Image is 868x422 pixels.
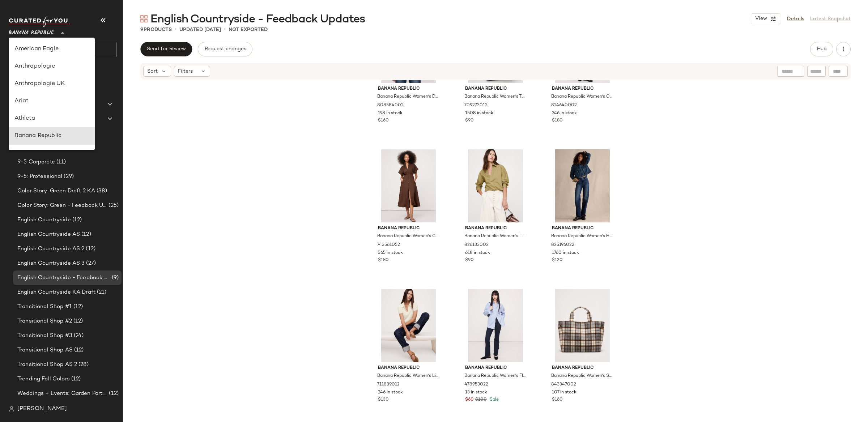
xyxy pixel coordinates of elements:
[464,94,526,100] span: Banana Republic Women's The Oversized Shirt White Size S
[787,15,804,23] a: Details
[465,118,474,124] span: $90
[378,397,389,403] span: $130
[72,303,83,311] span: (12)
[150,12,365,27] span: English Countryside - Feedback Updates
[475,397,487,403] span: $100
[17,129,47,137] span: 9-5 Casual
[17,245,84,253] span: English Countryside AS 2
[80,230,91,239] span: (12)
[175,25,176,34] span: •
[17,317,72,325] span: Transitional Shop #2
[17,230,80,239] span: English Countryside AS
[140,26,172,34] div: Products
[552,110,577,117] span: 246 in stock
[465,225,526,232] span: Banana Republic
[465,397,474,403] span: $60
[378,365,439,371] span: Banana Republic
[552,397,563,403] span: $160
[77,361,89,369] span: (28)
[378,110,403,117] span: 198 in stock
[488,397,499,402] span: Sale
[48,144,60,152] span: (21)
[546,149,619,222] img: cn60041073.jpg
[17,201,107,210] span: Color Story: Green - Feedback Updates
[552,86,613,92] span: Banana Republic
[85,259,96,268] span: (27)
[12,72,19,79] img: svg%3e
[377,381,400,388] span: 711839012
[377,94,438,100] span: Banana Republic Women's Denim Trapeze Jacket Medium Wash Size XS
[72,332,84,340] span: (24)
[25,115,51,123] span: Curations
[229,26,268,34] p: Not Exported
[73,346,84,354] span: (12)
[17,172,62,181] span: 9-5: Professional
[551,94,612,100] span: Banana Republic Women's Cotton Poplin Off-The-Shoulder Long Midi Shirt Dress [PERSON_NAME] Plaid ...
[546,289,619,362] img: cn60269330.jpg
[179,26,221,34] p: updated [DATE]
[9,17,70,27] img: cfy_white_logo.C9jOOHJF.svg
[551,242,574,248] span: 825196022
[55,158,66,166] span: (11)
[17,346,73,354] span: Transitional Shop AS
[25,86,57,94] span: All Products
[146,46,186,52] span: Send for Review
[47,129,58,137] span: (12)
[84,245,95,253] span: (12)
[377,233,438,240] span: Banana Republic Women's Cotton Poplin Shirt Dress Espresso Brown Size 0
[17,361,77,369] span: Transitional Shop AS 2
[552,225,613,232] span: Banana Republic
[372,149,445,222] img: cn60352210.jpg
[464,373,526,379] span: Banana Republic Women's Flare Everywhere Ponte Pull-On Pant Navy Blue Size XXL
[107,201,119,210] span: (25)
[551,102,577,109] span: 824640002
[465,389,487,396] span: 13 in stock
[464,233,526,240] span: Banana Republic Women's Long-Sleeve Popover Tunic Dried Oregano Taupe Size XS
[224,25,226,34] span: •
[551,373,612,379] span: Banana Republic Women's Small Airplane Tote By Hat Attack Brown Combo One Size
[17,144,48,152] span: 9-5: Casual
[459,149,532,222] img: cn60091258.jpg
[378,225,439,232] span: Banana Republic
[377,373,438,379] span: Banana Republic Women's Lightweight Cashmere Short-Sleeve Sweater Polo Shirt Cream White Size S
[552,389,576,396] span: 107 in stock
[17,216,71,224] span: English Countryside
[378,389,403,396] span: 246 in stock
[465,365,526,371] span: Banana Republic
[751,13,781,24] button: View
[140,27,144,33] span: 9
[204,46,246,52] span: Request changes
[9,406,14,412] img: svg%3e
[378,118,389,124] span: $160
[755,16,767,22] span: View
[140,15,148,22] img: svg%3e
[17,288,95,297] span: English Countryside KA Draft
[551,381,576,388] span: 843347002
[95,288,107,297] span: (21)
[552,365,613,371] span: Banana Republic
[551,233,612,240] span: Banana Republic Women's High-Rise 90S Straight [PERSON_NAME] Medium Wash Size 29 Regular
[552,118,563,124] span: $180
[17,405,67,413] span: [PERSON_NAME]
[552,250,579,256] span: 1760 in stock
[378,250,403,256] span: 365 in stock
[110,274,119,282] span: (9)
[25,100,72,108] span: Global Clipboards
[17,274,110,282] span: English Countryside - Feedback Updates
[140,42,192,56] button: Send for Review
[17,332,72,340] span: Transitional Shop #3
[372,289,445,362] img: cn57567941.jpg
[62,172,74,181] span: (29)
[465,250,490,256] span: 618 in stock
[465,110,493,117] span: 1508 in stock
[9,25,54,38] span: Banana Republic
[72,100,81,108] span: (0)
[17,158,55,166] span: 9-5 Corporate
[377,242,400,248] span: 743561052
[465,257,474,264] span: $90
[72,317,83,325] span: (12)
[17,303,72,311] span: Transitional Shop #1
[198,42,252,56] button: Request changes
[51,115,62,123] span: (26)
[459,289,532,362] img: cn59777700.jpg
